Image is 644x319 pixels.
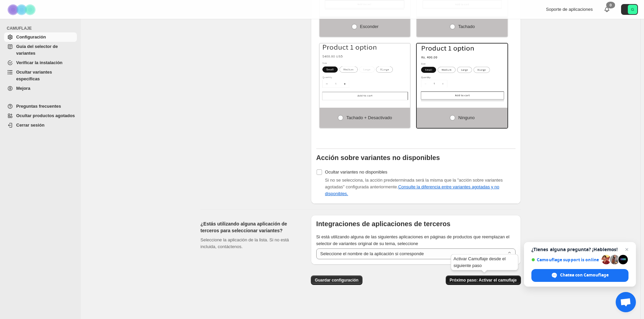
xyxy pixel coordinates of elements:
text: G [631,7,634,11]
button: Guardar configuración [311,275,362,285]
font: Verificar la instalación [16,60,62,65]
font: Guardar configuración [315,278,358,283]
span: ¿Tienes alguna pregunta? ¡Hablemos! [531,247,628,252]
a: Guía del selector de variantes [4,42,77,58]
font: Tachado [458,24,475,29]
font: Si no se selecciona, la acción predeterminada será la misma que la "acción sobre variantes agotad... [325,178,503,189]
img: Ninguno [417,44,507,101]
button: Avatar con iniciales G [621,4,638,15]
font: Cerrar sesión [16,123,45,128]
font: Ninguno [458,115,474,120]
font: Acción sobre variantes no disponibles [316,154,440,161]
font: Preguntas frecuentes [16,104,61,109]
font: Tachado + Desactivado [346,115,392,120]
font: Ocultar variantes no disponibles [325,169,387,175]
font: Configuración [16,34,46,39]
a: Ocultar productos agotados [4,111,77,121]
font: ¿Estás utilizando alguna aplicación de terceros para seleccionar variantes? [201,221,287,233]
font: Si está utilizando alguna de las siguientes aplicaciones en páginas de productos que reemplazan e... [316,234,509,246]
font: Ocultar variantes específicas [16,70,52,81]
font: 0 [610,3,612,7]
button: Próximo paso: Activar el camuflaje [446,275,521,285]
img: Camuflaje [5,0,39,19]
font: Ocultar productos agotados [16,113,75,118]
div: Chat abierto [616,292,636,312]
a: Configuración [4,32,77,42]
font: Mejora [16,86,30,91]
a: Mejora [4,84,77,93]
a: Ocultar variantes específicas [4,68,77,84]
a: Preguntas frecuentes [4,102,77,111]
span: Avatar con iniciales G [628,5,637,14]
span: Cerrar el chat [623,245,631,254]
div: Chatea con Camouflage [531,269,628,282]
font: Guía del selector de variantes [16,44,58,56]
font: Integraciones de aplicaciones de terceros [316,220,450,228]
font: Esconder [360,24,379,29]
font: CAMUFLAJE [7,26,32,31]
img: Tachado + Desactivado [320,44,410,101]
font: Próximo paso: Activar el camuflaje [450,278,517,283]
a: Cerrar sesión [4,121,77,130]
a: 0 [604,6,610,13]
font: Seleccione la aplicación de la lista. Si no está incluida, contáctenos. [201,237,289,249]
font: Soporte de aplicaciones [546,7,593,12]
span: Camouflage support is online [531,257,599,262]
span: Chatea con Camouflage [560,272,609,278]
a: Consulte la diferencia entre variantes agotadas y no disponibles. [325,184,499,196]
a: Verificar la instalación [4,58,77,68]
